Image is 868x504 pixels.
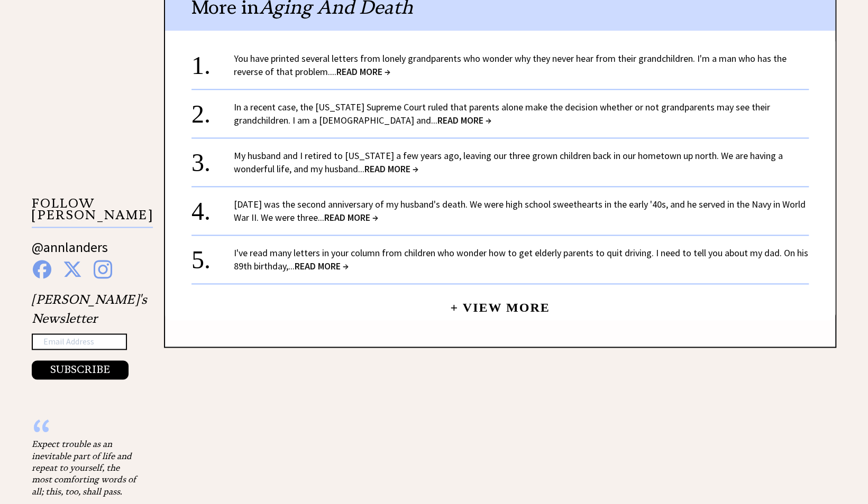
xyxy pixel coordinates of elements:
a: I've read many letters in your column from children who wonder how to get elderly parents to quit... [234,247,808,272]
div: [PERSON_NAME]'s Newsletter [32,290,147,380]
a: @annlanders [32,238,108,266]
input: Email Address [32,333,127,350]
div: 2. [191,100,234,120]
span: READ MORE → [364,163,418,175]
a: [DATE] was the second anniversary of my husband's death. We were high school sweethearts in the e... [234,198,806,223]
div: 1. [191,52,234,71]
span: READ MORE → [336,66,390,78]
p: FOLLOW [PERSON_NAME] [32,198,153,228]
div: 4. [191,198,234,217]
button: SUBSCRIBE [32,360,129,379]
div: Expect trouble as an inevitable part of life and repeat to yourself, the most comforting words of... [32,437,138,497]
a: In a recent case, the [US_STATE] Supreme Court ruled that parents alone make the decision whether... [234,101,770,126]
a: My husband and I retired to [US_STATE] a few years ago, leaving our three grown children back in ... [234,150,783,175]
div: 3. [191,149,234,169]
span: READ MORE → [437,114,491,126]
img: x%20blue.png [63,260,82,278]
span: READ MORE → [324,211,378,223]
div: “ [32,427,138,437]
img: facebook%20blue.png [33,260,51,278]
span: READ MORE → [295,260,349,272]
div: 5. [191,246,234,266]
a: + View More [450,292,550,314]
img: instagram%20blue.png [94,260,112,278]
a: You have printed several letters from lonely grandparents who wonder why they never hear from the... [234,52,787,78]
